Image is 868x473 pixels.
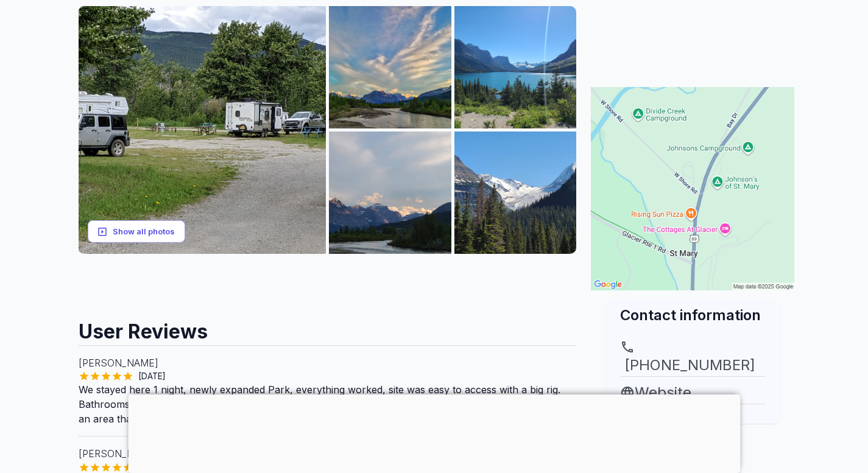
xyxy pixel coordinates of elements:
img: AAcXr8ojaRwZu5MNzBWdmyh9Wv_E_m-IQYt-vR3IuB7p8cyDUw7B1IIzZXptdcsMggaosDzCMp7MtoQ1jvR7mkO6YswUhnS0x... [454,6,577,128]
iframe: Advertisement [79,254,577,309]
img: AAcXr8rMAWmPQWoV1tE4xB3eJAhvnGgNretLJ0UiMWud76-lbHvToa-p3tQyZZa0TsgSFS6eFvV-wTk27Vw64T0XSWNd9RisY... [329,131,451,254]
img: AAcXr8qyui7cpTeYA2X_qVxUaAr5vEcCks44BWaH_IG_Q-rg2ohkPHC5Z9Xr9_4Axw8TdLAnuUAzJcERyUmydtIPAoqZbVKal... [79,6,326,254]
img: AAcXr8ocDWuufM4clVpNQsI2F0WKtoULDt6bX0esJXICL2pcIoNIrvGjknMnAmgYyksijdZf04osfC-v-dtYN2Z2ubCgbnRWS... [454,131,577,254]
a: Website [620,382,765,404]
h2: Contact information [620,305,765,325]
img: Map for Heart of Glacier RV Park & Cabins [591,87,794,290]
p: [PERSON_NAME] [PERSON_NAME] [79,446,577,461]
iframe: Advertisement [128,394,740,470]
p: [PERSON_NAME] [79,356,577,370]
h2: User Reviews [79,309,577,345]
img: AAcXr8pjMAwsyNJWVe6OsymZrQrluVGOYsgQO7088dsRPBWOc1HTAaxl-CE6A0cwyNi3tHfU0RmAe0Pc0PO9r9PH-WJMfXDN4... [329,6,451,128]
button: Show all photos [88,220,185,243]
p: We stayed here 1 night, newly expanded Park, everything worked, site was easy to access with a bi... [79,382,577,426]
span: [DATE] [133,370,171,382]
a: [PHONE_NUMBER] [620,340,765,376]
